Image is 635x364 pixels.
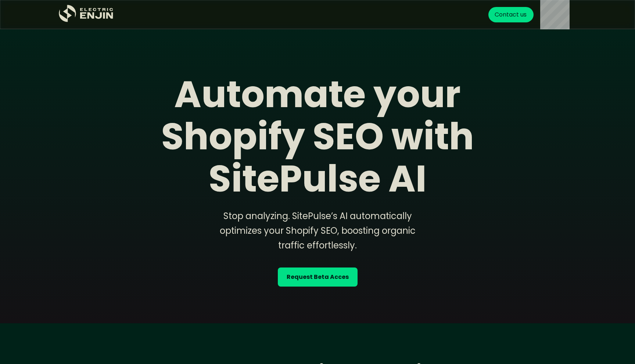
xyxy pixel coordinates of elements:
[495,10,527,19] div: Contact us
[488,7,534,22] a: Contact us
[287,273,349,281] strong: Request Beta Acces
[161,69,474,204] strong: Automate your Shopify SEO with SitePulse AI
[278,267,358,287] a: Request Beta Acces
[207,209,428,253] div: Stop analyzing. SitePulse’s AI automatically optimizes your Shopify SEO, boosting organic traffic...
[59,5,114,25] a: home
